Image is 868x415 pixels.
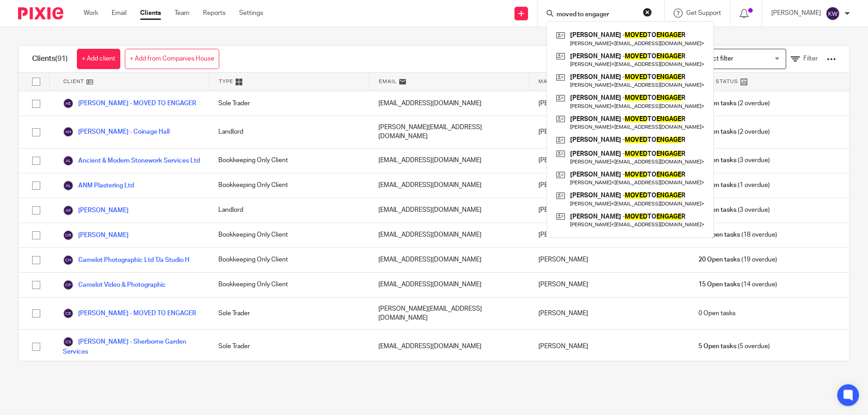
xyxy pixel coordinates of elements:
[175,9,189,18] a: Team
[63,98,74,109] img: svg%3E
[55,55,68,62] span: (91)
[63,155,74,166] img: svg%3E
[698,156,770,165] span: (3 overdue)
[529,248,689,272] div: [PERSON_NAME]
[698,342,736,351] span: 5 Open tasks
[63,205,74,216] img: svg%3E
[63,126,74,137] img: svg%3E
[209,330,369,363] div: Sole Trader
[203,9,226,18] a: Reports
[698,205,736,214] span: 4 Open tasks
[369,91,529,116] div: [EMAIL_ADDRESS][DOMAIN_NAME]
[63,126,170,137] a: [PERSON_NAME] - Coinage Hall
[63,155,200,166] a: Ancient & Modern Stonework Services Ltd
[686,10,721,16] span: Get Support
[63,308,196,319] a: [PERSON_NAME] - MOVED TO ENGAGER
[379,78,397,85] span: Email
[698,309,736,318] span: 0 Open tasks
[698,127,736,136] span: 3 Open tasks
[63,98,196,109] a: [PERSON_NAME] - MOVED TO ENGAGER
[529,273,689,297] div: [PERSON_NAME]
[209,273,369,297] div: Bookkeeping Only Client
[63,78,84,85] span: Client
[63,280,166,290] a: Camelot Video & Photographic
[696,49,786,69] div: Search for option
[63,336,74,347] img: svg%3E
[209,149,369,173] div: Bookkeeping Only Client
[698,280,777,289] span: (14 overdue)
[698,181,736,190] span: 1 Open tasks
[698,280,740,289] span: 15 Open tasks
[663,46,836,72] div: View:
[63,180,134,191] a: ANM Plastering Ltd
[529,330,689,363] div: [PERSON_NAME]
[63,280,74,290] img: svg%3E
[529,116,689,148] div: [PERSON_NAME]
[529,298,689,330] div: [PERSON_NAME]
[698,99,770,108] span: (2 overdue)
[63,230,74,241] img: svg%3E
[529,223,689,247] div: [PERSON_NAME]
[209,116,369,148] div: Landlord
[643,8,652,17] button: Clear
[698,230,777,239] span: (18 overdue)
[369,273,529,297] div: [EMAIL_ADDRESS][DOMAIN_NAME]
[697,51,781,67] input: Search for option
[556,11,637,19] input: Search
[63,180,74,191] img: svg%3E
[209,248,369,272] div: Bookkeeping Only Client
[369,173,529,198] div: [EMAIL_ADDRESS][DOMAIN_NAME]
[63,255,74,266] img: svg%3E
[63,336,200,356] a: [PERSON_NAME] - Sherborne Garden Services
[698,255,777,264] span: (19 overdue)
[63,205,128,216] a: [PERSON_NAME]
[63,230,128,241] a: [PERSON_NAME]
[369,149,529,173] div: [EMAIL_ADDRESS][DOMAIN_NAME]
[239,9,263,18] a: Settings
[529,173,689,198] div: [PERSON_NAME]
[529,198,689,223] div: [PERSON_NAME]
[698,156,736,165] span: 4 Open tasks
[698,99,736,108] span: 2 Open tasks
[698,78,738,85] span: Task Status
[18,7,63,19] img: Pixie
[369,223,529,247] div: [EMAIL_ADDRESS][DOMAIN_NAME]
[698,255,740,264] span: 20 Open tasks
[84,9,98,18] a: Work
[529,149,689,173] div: [PERSON_NAME]
[803,56,818,62] span: Filter
[698,230,740,239] span: 18 Open tasks
[698,127,770,136] span: (2 overdue)
[77,49,120,69] a: + Add client
[209,223,369,247] div: Bookkeeping Only Client
[698,342,770,351] span: (5 overdue)
[219,78,233,85] span: Type
[209,173,369,198] div: Bookkeeping Only Client
[369,330,529,363] div: [EMAIL_ADDRESS][DOMAIN_NAME]
[32,54,68,64] h1: Clients
[209,91,369,116] div: Sole Trader
[369,198,529,223] div: [EMAIL_ADDRESS][DOMAIN_NAME]
[771,9,821,18] p: [PERSON_NAME]
[698,181,770,190] span: (1 overdue)
[112,9,127,18] a: Email
[826,6,840,21] img: svg%3E
[529,91,689,116] div: [PERSON_NAME]
[369,248,529,272] div: [EMAIL_ADDRESS][DOMAIN_NAME]
[698,205,770,214] span: (3 overdue)
[538,78,567,85] span: Manager
[140,9,161,18] a: Clients
[369,116,529,148] div: [PERSON_NAME][EMAIL_ADDRESS][DOMAIN_NAME]
[209,298,369,330] div: Sole Trader
[369,298,529,330] div: [PERSON_NAME][EMAIL_ADDRESS][DOMAIN_NAME]
[63,255,189,266] a: Camelot Photographic Ltd T/a Studio H
[28,73,45,90] input: Select all
[125,49,219,69] a: + Add from Companies House
[63,308,74,319] img: svg%3E
[209,198,369,223] div: Landlord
